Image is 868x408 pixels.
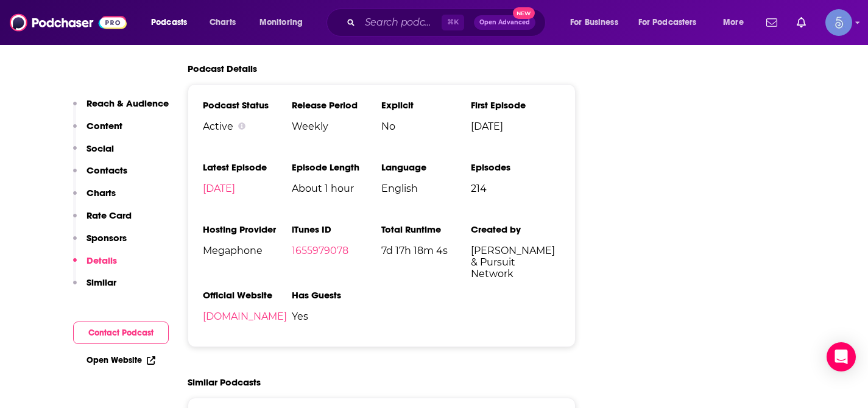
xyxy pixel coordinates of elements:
[827,342,856,371] div: Open Intercom Messenger
[292,245,348,256] a: 1655979078
[73,187,116,209] button: Charts
[360,13,442,32] input: Search podcasts, credits, & more...
[73,164,127,187] button: Contacts
[381,121,471,132] span: No
[442,15,464,30] span: ⌘ K
[792,12,811,33] a: Show notifications dropdown
[292,99,381,111] h3: Release Period
[292,289,381,301] h3: Has Guests
[474,15,535,30] button: Open AdvancedNew
[10,11,127,34] img: Podchaser - Follow, Share and Rate Podcasts
[513,7,535,19] span: New
[188,63,257,74] h2: Podcast Details
[825,9,852,36] img: User Profile
[471,183,560,194] span: 214
[73,322,169,344] button: Contact Podcast
[825,9,852,36] button: Show profile menu
[292,223,381,235] h3: iTunes ID
[292,183,381,194] span: About 1 hour
[292,161,381,173] h3: Episode Length
[471,161,560,173] h3: Episodes
[73,120,122,142] button: Content
[292,121,381,132] span: Weekly
[479,19,530,26] span: Open Advanced
[86,164,127,176] p: Contacts
[203,121,292,132] div: Active
[203,161,292,173] h3: Latest Episode
[471,121,560,132] span: [DATE]
[86,255,117,266] p: Details
[761,12,782,33] a: Show notifications dropdown
[825,9,852,36] span: Logged in as Spiral5-G1
[338,9,557,37] div: Search podcasts, credits, & more...
[86,276,116,288] p: Similar
[381,245,471,256] span: 7d 17h 18m 4s
[630,13,715,32] button: open menu
[188,376,261,388] h2: Similar Podcasts
[471,223,560,235] h3: Created by
[471,99,560,111] h3: First Episode
[570,14,618,31] span: For Business
[73,97,169,120] button: Reach & Audience
[203,99,292,111] h3: Podcast Status
[73,255,117,277] button: Details
[210,14,236,31] span: Charts
[203,223,292,235] h3: Hosting Provider
[292,311,381,322] span: Yes
[86,120,122,132] p: Content
[86,232,127,244] p: Sponsors
[86,355,155,365] a: Open Website
[562,13,633,32] button: open menu
[203,311,287,322] a: [DOMAIN_NAME]
[203,289,292,301] h3: Official Website
[73,232,127,255] button: Sponsors
[203,245,292,256] span: Megaphone
[638,14,697,31] span: For Podcasters
[381,99,471,111] h3: Explicit
[203,183,235,194] a: [DATE]
[73,276,116,299] button: Similar
[381,183,471,194] span: English
[715,13,759,32] button: open menu
[202,13,243,32] a: Charts
[86,142,114,154] p: Social
[143,13,203,32] button: open menu
[471,245,560,280] span: [PERSON_NAME] & Pursuit Network
[73,142,114,165] button: Social
[86,209,132,221] p: Rate Card
[251,13,319,32] button: open menu
[723,14,744,31] span: More
[381,223,471,235] h3: Total Runtime
[381,161,471,173] h3: Language
[73,209,132,232] button: Rate Card
[151,14,187,31] span: Podcasts
[86,97,169,109] p: Reach & Audience
[259,14,303,31] span: Monitoring
[86,187,116,199] p: Charts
